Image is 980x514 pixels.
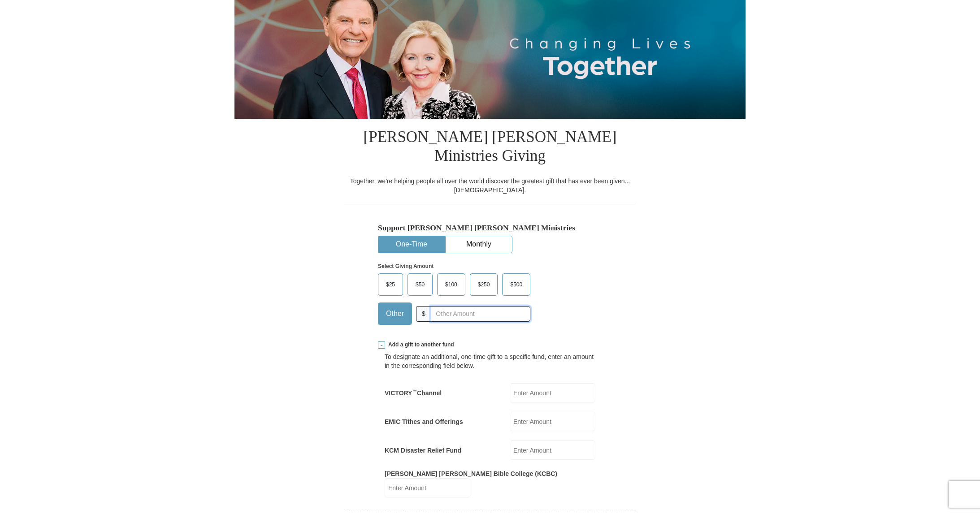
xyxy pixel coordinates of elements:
input: Enter Amount [510,441,595,460]
button: One-Time [378,236,445,253]
input: Enter Amount [510,412,595,431]
h1: [PERSON_NAME] [PERSON_NAME] Ministries Giving [344,119,636,177]
label: KCM Disaster Relief Fund [385,446,461,455]
div: To designate an additional, one-time gift to a specific fund, enter an amount in the correspondin... [385,352,595,370]
input: Enter Amount [510,383,595,402]
div: Together, we're helping people all over the world discover the greatest gift that has ever been g... [344,177,636,194]
sup: ™ [412,389,417,394]
button: Monthly [446,236,512,253]
label: VICTORY Channel [385,389,442,397]
strong: Select Giving Amount [378,263,434,269]
input: Other Amount [431,306,530,322]
span: $50 [411,278,429,291]
span: $25 [382,278,399,291]
label: [PERSON_NAME] [PERSON_NAME] Bible College (KCBC) [385,469,557,478]
label: EMIC Tithes and Offerings [385,417,463,426]
span: Other [382,307,408,320]
span: $250 [473,278,494,291]
input: Enter Amount [385,478,470,497]
h5: Support [PERSON_NAME] [PERSON_NAME] Ministries [378,223,602,233]
span: $100 [441,278,462,291]
span: Add a gift to another fund [385,341,454,349]
span: $500 [506,278,527,291]
span: $ [416,306,431,322]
